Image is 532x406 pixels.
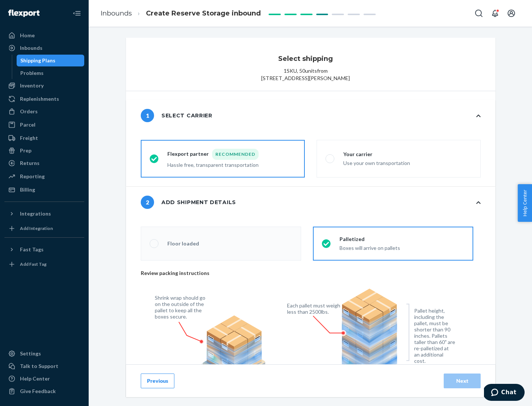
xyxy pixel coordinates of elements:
div: Returns [20,159,40,167]
span: 2 [141,196,154,209]
a: Add Fast Tag [4,258,84,270]
div: Floor loaded [167,240,199,247]
div: Recommended [212,149,259,160]
a: Parcel [4,119,84,131]
div: Inbounds [20,44,42,52]
button: Fast Tags [4,244,84,255]
button: Previous [141,374,174,388]
div: Orders [20,108,38,115]
a: Prep [4,145,84,156]
button: Next [444,374,481,388]
button: Select shipping1SKU, 50unitsfrom[STREET_ADDRESS][PERSON_NAME] [126,38,495,91]
div: Next [450,377,474,385]
div: Integrations [20,210,51,217]
figcaption: Pallet height, including the pallet, must be shorter than 90 inches. Pallets taller than 60" are ... [414,307,455,364]
a: Home [4,30,84,41]
div: Reporting [20,173,45,180]
div: Fast Tags [20,246,44,253]
a: Help Center [4,373,84,385]
a: Problems [17,67,85,79]
div: Shipping Plans [20,57,55,64]
p: 1 SKU , 50 units from [284,67,328,75]
button: Open account menu [504,6,519,21]
div: Boxes will arrive on pallets [340,243,400,252]
a: Settings [4,348,84,359]
button: Help Center [518,184,532,222]
div: Talk to Support [20,362,58,370]
a: Shipping Plans [17,55,85,66]
div: Settings [20,350,41,357]
a: Orders [4,106,84,117]
a: Returns [4,157,84,169]
span: [STREET_ADDRESS][PERSON_NAME] [261,75,350,82]
p: Review packing instructions [141,269,473,277]
div: Problems [20,69,44,77]
span: Create Reserve Storage inbound [146,9,261,17]
button: Close Navigation [69,6,84,21]
iframe: Opens a widget where you can chat to one of our agents [484,384,525,402]
div: Inventory [20,82,44,89]
button: Open notifications [488,6,502,21]
div: Hassle free, transparent transportation [167,160,259,169]
div: Give Feedback [20,388,56,395]
a: Inbounds [4,42,84,54]
a: Inbounds [100,9,132,17]
div: Billing [20,186,35,193]
a: Inventory [4,80,84,92]
a: Reporting [4,171,84,182]
ol: breadcrumbs [95,3,267,24]
a: Replenishments [4,93,84,105]
div: Add Fast Tag [20,261,47,267]
div: Select carrier [141,109,212,122]
div: Add Integration [20,225,53,231]
a: Freight [4,132,84,144]
div: Home [20,32,35,39]
figcaption: Each pallet must weigh less than 2500lbs. [287,302,342,315]
span: 1 [141,109,154,122]
div: Prep [20,147,31,154]
button: Open Search Box [471,6,486,21]
button: Give Feedback [4,385,84,397]
img: Flexport logo [8,10,40,17]
button: Integrations [4,208,84,220]
a: Add Integration [4,223,84,234]
div: Add shipment details [141,196,236,209]
figcaption: Shrink wrap should go on the outside of the pallet to keep all the boxes secure. [155,295,210,320]
div: Flexport partner [167,149,259,160]
div: Your carrier [343,151,410,158]
h3: Select shipping [278,54,333,63]
div: Help Center [20,375,50,382]
div: Palletized [340,235,400,243]
div: Replenishments [20,95,59,103]
a: Billing [4,184,84,196]
button: Talk to Support [4,360,84,372]
div: Freight [20,134,38,142]
div: Parcel [20,121,35,128]
div: Use your own transportation [343,158,410,167]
